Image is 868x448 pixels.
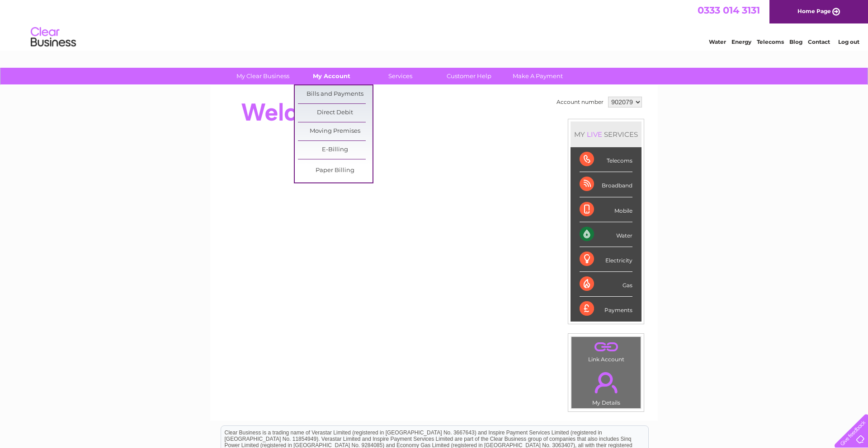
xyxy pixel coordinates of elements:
a: Log out [838,38,859,45]
a: Paper Billing [298,162,373,180]
td: Account number [554,94,606,110]
a: Services [363,68,438,84]
a: Contact [808,38,830,45]
div: Water [580,222,632,247]
a: E-Billing [298,141,373,159]
a: Blog [789,38,802,45]
div: Gas [580,272,632,297]
div: Telecoms [580,147,632,172]
div: MY SERVICES [571,121,642,147]
div: LIVE [585,130,604,139]
td: Link Account [571,336,641,365]
div: Clear Business is a trading name of Verastar Limited (registered in [GEOGRAPHIC_DATA] No. 3667643... [221,5,648,44]
a: My Account [294,68,369,84]
img: logo.png [30,23,76,51]
a: Customer Help [432,68,506,84]
a: . [574,339,638,355]
div: Mobile [580,197,632,222]
a: Water [709,38,726,45]
a: Direct Debit [298,104,373,122]
a: Telecoms [757,38,784,45]
td: My Details [571,364,641,409]
a: . [574,367,638,398]
a: 0333 014 3131 [698,5,760,16]
a: My Clear Business [226,68,300,84]
div: Broadband [580,172,632,197]
a: Bills and Payments [298,85,373,103]
a: Moving Premises [298,122,373,140]
a: Make A Payment [500,68,575,84]
a: Energy [731,38,751,45]
div: Electricity [580,247,632,272]
div: Payments [580,297,632,321]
